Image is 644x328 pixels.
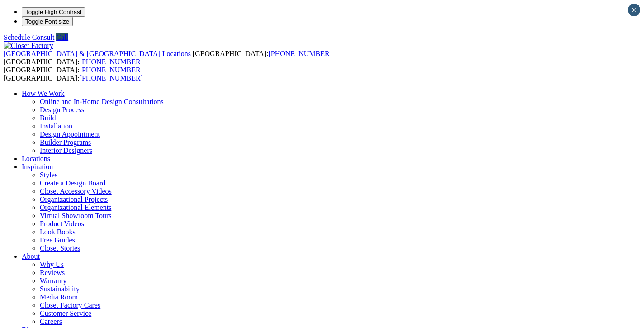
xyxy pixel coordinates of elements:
[40,301,100,309] a: Closet Factory Cares
[40,204,111,211] a: Organizational Elements
[40,309,91,317] a: Customer Service
[40,195,108,203] a: Organizational Projects
[25,9,81,15] span: Toggle High Contrast
[40,179,105,187] a: Create a Design Board
[40,285,80,293] a: Sustainability
[40,220,84,228] a: Product Videos
[40,187,112,195] a: Closet Accessory Videos
[40,236,75,244] a: Free Guides
[22,7,85,17] button: Toggle High Contrast
[40,122,72,130] a: Installation
[40,130,100,138] a: Design Appointment
[22,17,73,26] button: Toggle Font size
[4,50,332,66] span: [GEOGRAPHIC_DATA]: [GEOGRAPHIC_DATA]:
[40,171,57,179] a: Styles
[22,155,50,162] a: Locations
[40,228,76,236] a: Look Books
[22,252,40,260] a: About
[40,212,112,219] a: Virtual Showroom Tours
[25,18,69,25] span: Toggle Font size
[40,98,164,105] a: Online and In-Home Design Consultations
[40,147,92,154] a: Interior Designers
[40,318,62,325] a: Careers
[4,33,54,41] a: Schedule Consult
[4,50,191,57] span: [GEOGRAPHIC_DATA] & [GEOGRAPHIC_DATA] Locations
[4,42,53,50] img: Closet Factory
[40,277,66,285] a: Warranty
[80,66,143,74] a: [PHONE_NUMBER]
[628,4,640,16] button: Close
[22,90,65,97] a: How We Work
[40,114,56,122] a: Build
[40,106,84,114] a: Design Process
[268,50,331,57] a: [PHONE_NUMBER]
[40,244,80,252] a: Closet Stories
[4,66,143,82] span: [GEOGRAPHIC_DATA]: [GEOGRAPHIC_DATA]:
[4,50,193,57] a: [GEOGRAPHIC_DATA] & [GEOGRAPHIC_DATA] Locations
[22,163,53,171] a: Inspiration
[40,138,91,146] a: Builder Programs
[40,261,64,268] a: Why Us
[56,33,68,41] a: Call
[40,269,65,276] a: Reviews
[40,293,78,301] a: Media Room
[80,58,143,66] a: [PHONE_NUMBER]
[80,74,143,82] a: [PHONE_NUMBER]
